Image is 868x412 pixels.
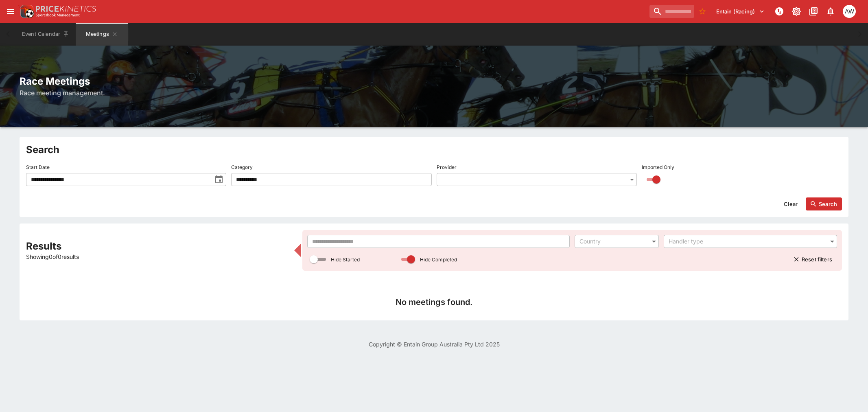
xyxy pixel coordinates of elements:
h6: Race meeting management. [20,88,848,98]
div: Handler type [669,237,824,245]
h4: No meetings found. [33,297,835,307]
h2: Search [26,143,842,156]
button: Meetings [76,23,128,46]
input: search [649,5,694,18]
div: Country [579,237,646,245]
button: Select Tenant [711,5,770,18]
p: Category [231,164,253,171]
button: Reset filters [789,253,837,266]
p: Showing 0 of 0 results [26,252,289,261]
button: open drawer [3,4,18,19]
img: PriceKinetics [36,6,96,12]
p: Hide Started [331,256,360,263]
button: Amanda Whitta [840,2,858,20]
button: Search [806,197,842,210]
p: Start Date [26,164,50,171]
h2: Race Meetings [20,75,848,88]
button: Toggle light/dark mode [789,4,804,19]
p: Provider [437,164,457,171]
button: Clear [779,197,802,210]
button: NOT Connected to PK [772,4,787,19]
p: Imported Only [642,164,674,171]
button: toggle date time picker [212,172,226,187]
button: Notifications [823,4,838,19]
img: Sportsbook Management [36,13,80,17]
button: No Bookmarks [696,5,709,18]
button: Documentation [806,4,821,19]
div: Amanda Whitta [843,5,856,18]
button: Event Calendar [17,23,74,46]
img: PriceKinetics Logo [18,3,34,20]
h2: Results [26,240,289,252]
p: Hide Completed [420,256,457,263]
